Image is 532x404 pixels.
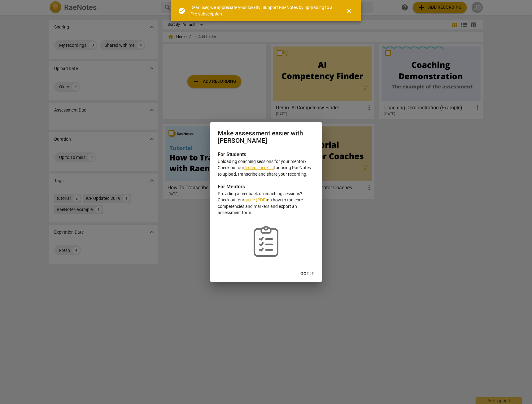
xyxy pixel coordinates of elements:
div: Dear user, we appreciate your loyalty! Support RaeNotes by upgrading to a [190,4,334,17]
a: guide (PDF) [244,197,267,202]
span: close [345,7,353,15]
span: check_circle [178,7,185,15]
b: For Mentors [218,184,245,190]
span: Got it [300,271,314,277]
a: Pro subscription [190,11,222,16]
button: Close [342,3,356,18]
p: Uploading coaching sessions for your mentor? Check out our for using RaeNotes to upload, transcri... [218,158,314,178]
p: Providing a feedback on coaching sessions? Check out our on how to tag core competencies and mark... [218,191,314,216]
h2: Make assessment easier with [PERSON_NAME] [218,130,314,145]
a: 5-step checklist [244,165,274,170]
button: Got it [295,268,319,279]
b: For Students [218,151,246,157]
